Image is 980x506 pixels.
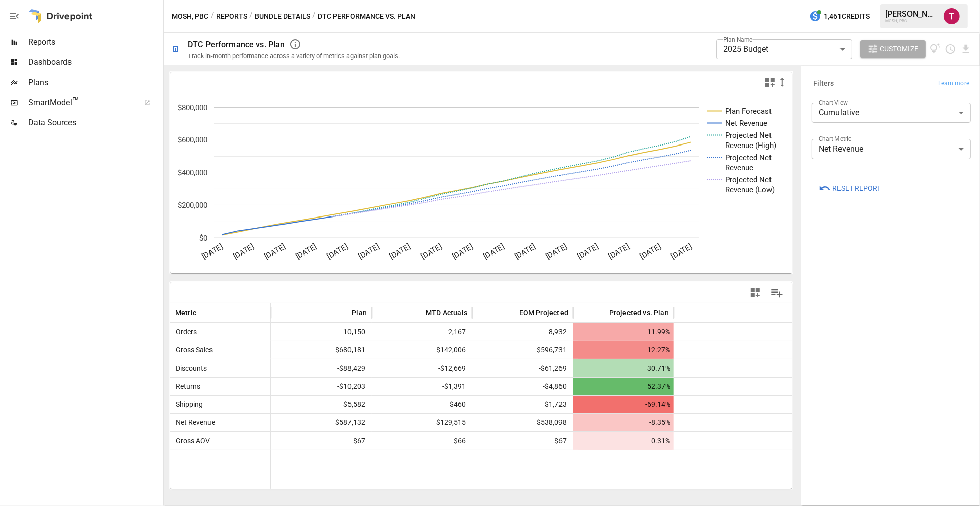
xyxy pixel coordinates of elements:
button: Sort [197,306,212,320]
button: Reports [216,10,247,23]
span: Dashboards [28,56,161,68]
span: $680,181 [276,341,367,359]
span: $538,098 [477,414,568,431]
span: -$88,429 [276,359,367,377]
span: -0.31% [578,432,672,450]
span: Discounts [172,359,207,377]
text: [DATE] [325,242,349,261]
span: 1,461 Credits [824,10,870,23]
text: [DATE] [513,242,537,261]
button: Sort [504,306,518,320]
span: Gross Sales [172,341,213,359]
div: / [211,10,214,23]
button: Sort [410,306,425,320]
span: $587,132 [276,414,367,431]
div: 🗓 [172,44,180,54]
span: $1,723 [477,396,568,413]
div: Net Revenue [812,139,971,159]
text: [DATE] [451,242,475,261]
text: [DATE] [544,242,569,261]
button: Bundle Details [255,10,310,23]
text: [DATE] [294,242,318,261]
button: Download report [960,43,972,55]
text: Revenue [725,163,753,172]
text: Revenue (Low) [725,185,775,194]
label: Chart Metric [819,134,852,143]
div: [PERSON_NAME] [885,9,938,19]
span: SmartModel [28,97,133,109]
text: $600,000 [178,136,208,145]
button: MOSH, PBC [172,10,208,23]
span: Plans [28,77,161,89]
span: Gross AOV [172,432,210,450]
text: [DATE] [357,242,381,261]
text: [DATE] [482,242,506,261]
span: -$1,391 [377,378,467,395]
span: Returns [172,378,200,395]
label: Plan Name [723,35,753,44]
span: $5,582 [276,396,367,413]
text: Plan Forecast [725,107,772,116]
span: Metric [175,308,196,318]
text: $200,000 [178,201,208,210]
span: $596,731 [477,341,568,359]
span: Customize [880,43,919,55]
span: $460 [377,396,467,413]
span: -12.27% [578,341,672,359]
span: $67 [477,432,568,450]
span: Reset Report [832,182,881,195]
span: -$12,669 [377,359,467,377]
text: [DATE] [388,242,412,261]
span: $129,515 [377,414,467,431]
span: Plan [352,308,367,318]
text: [DATE] [200,242,225,261]
label: Chart View [819,98,848,107]
span: 30.71% [578,359,672,377]
span: $66 [377,432,467,450]
text: Net Revenue [725,119,767,128]
span: 52.37% [578,378,672,395]
h6: Filters [813,78,834,89]
span: Shipping [172,396,203,413]
text: Projected Net [725,131,772,140]
text: [DATE] [419,242,444,261]
svg: A chart. [170,92,793,273]
span: Learn more [938,79,969,89]
span: -8.35% [578,414,672,431]
span: 2,167 [377,323,467,341]
span: EOM Projected [519,308,568,318]
text: [DATE] [576,242,600,261]
button: Manage Columns [765,281,788,304]
button: Schedule report [945,43,956,55]
span: -$61,269 [477,359,568,377]
span: 10,150 [276,323,367,341]
span: -69.14% [578,396,672,413]
div: / [312,10,316,23]
text: $0 [200,234,208,243]
span: Net Revenue [172,414,215,431]
span: MTD Actuals [426,308,467,318]
text: [DATE] [232,242,256,261]
span: -$4,860 [477,378,568,395]
div: / [249,10,253,23]
button: Customize [860,40,926,58]
span: ™ [72,95,79,108]
button: View documentation [930,40,941,58]
span: -$10,203 [276,378,367,395]
span: $67 [276,432,367,450]
div: MOSH, PBC [885,19,938,23]
button: 1,461Credits [805,7,874,26]
button: Reset Report [812,179,888,197]
text: Revenue (High) [725,141,776,150]
img: Tanner Flitter [944,8,960,24]
text: [DATE] [607,242,631,261]
text: $400,000 [178,168,208,177]
text: $800,000 [178,103,208,112]
span: Orders [172,323,197,341]
text: [DATE] [263,242,287,261]
button: Tanner Flitter [938,2,966,30]
div: 2025 Budget [716,39,852,59]
text: [DATE] [670,242,694,261]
